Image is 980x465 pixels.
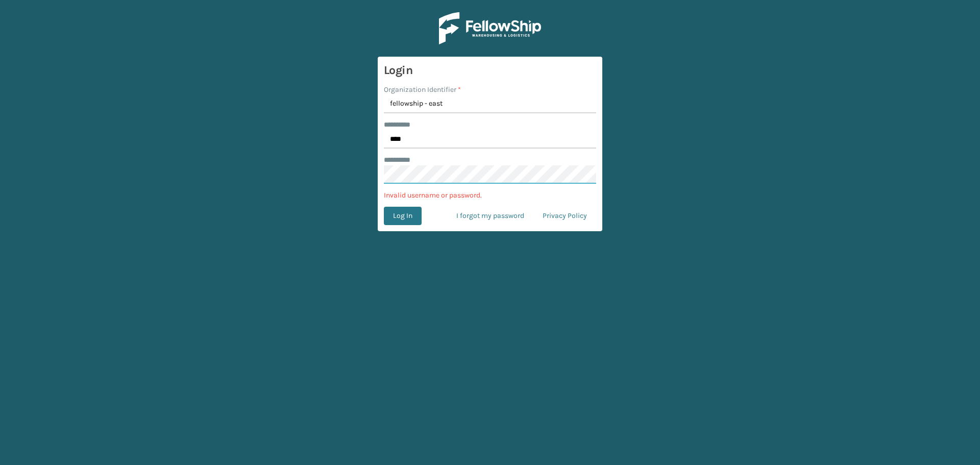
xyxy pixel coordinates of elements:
p: Invalid username or password. [384,190,596,201]
button: Log In [384,207,422,225]
label: Organization Identifier [384,84,461,95]
a: I forgot my password [447,207,533,225]
a: Privacy Policy [533,207,596,225]
img: Logo [439,12,541,44]
h3: Login [384,63,596,78]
